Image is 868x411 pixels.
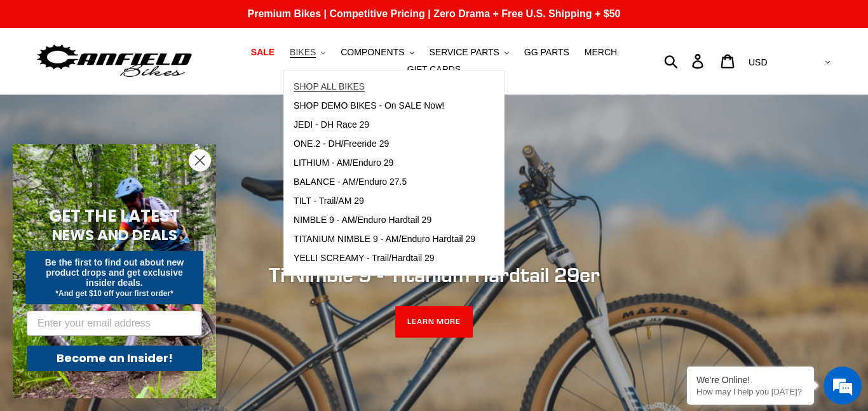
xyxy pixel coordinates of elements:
span: *And get $10 off your first order* [55,289,173,298]
span: NIMBLE 9 - AM/Enduro Hardtail 29 [294,215,431,226]
a: JEDI - DH Race 29 [284,116,485,135]
a: ONE.2 - DH/Freeride 29 [284,135,485,154]
span: MERCH [585,47,617,58]
span: Be the first to find out about new product drops and get exclusive insider deals. [45,257,184,288]
span: ONE.2 - DH/Freeride 29 [294,138,389,149]
button: SERVICE PARTS [423,44,515,61]
span: BALANCE - AM/Enduro 27.5 [294,177,407,187]
a: LITHIUM - AM/Enduro 29 [284,154,485,173]
span: SALE [251,47,275,58]
span: BIKES [290,47,316,58]
span: JEDI - DH Race 29 [294,119,369,130]
a: TILT - Trail/AM 29 [284,192,485,211]
a: YELLI SCREAMY - Trail/Hardtail 29 [284,249,485,268]
span: YELLI SCREAMY - Trail/Hardtail 29 [294,253,435,264]
a: MERCH [578,44,623,61]
p: How may I help you today? [696,387,804,396]
a: TITANIUM NIMBLE 9 - AM/Enduro Hardtail 29 [284,230,485,249]
input: Enter your email address [27,311,202,336]
span: TITANIUM NIMBLE 9 - AM/Enduro Hardtail 29 [294,234,475,245]
a: GIFT CARDS [401,61,468,78]
img: Canfield Bikes [35,41,194,81]
button: BIKES [283,44,332,61]
span: TILT - Trail/AM 29 [294,196,364,206]
button: COMPONENTS [334,44,420,61]
a: SHOP DEMO BIKES - On SALE Now! [284,97,485,116]
a: GG PARTS [518,44,576,61]
span: GET THE LATEST [49,205,180,227]
span: NEWS AND DEALS [52,225,177,245]
span: GG PARTS [524,47,569,58]
h2: Ti Nimble 9 - Titanium Hardtail 29er [88,262,780,286]
a: SHOP ALL BIKES [284,77,485,97]
a: BALANCE - AM/Enduro 27.5 [284,173,485,192]
a: LEARN MORE [395,306,473,338]
button: Become an Insider! [27,346,202,371]
span: SERVICE PARTS [429,47,499,58]
span: SHOP ALL BIKES [294,81,365,92]
a: NIMBLE 9 - AM/Enduro Hardtail 29 [284,211,485,230]
span: LITHIUM - AM/Enduro 29 [294,158,393,168]
span: COMPONENTS [341,47,404,58]
span: GIFT CARDS [407,64,461,75]
span: SHOP DEMO BIKES - On SALE Now! [294,100,444,111]
div: We're Online! [696,375,804,385]
a: SALE [245,44,281,61]
button: Close dialog [189,149,211,172]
